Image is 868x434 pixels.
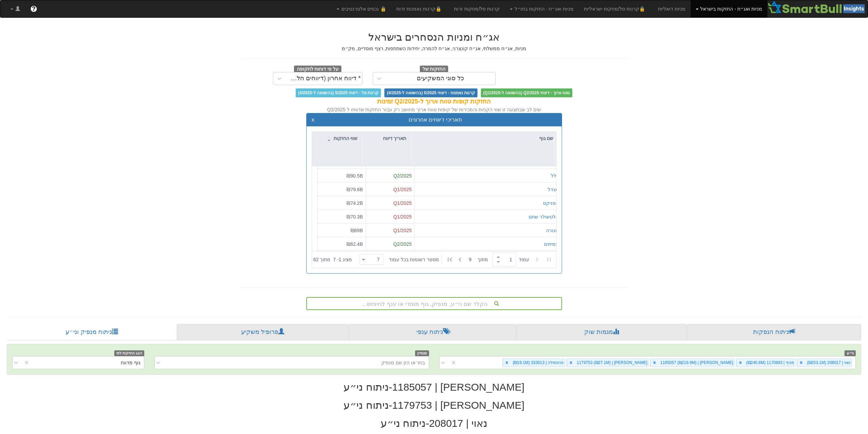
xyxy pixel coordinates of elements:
div: החזקות קופות טווח ארוך ל-Q2/2025 זמינות [240,97,629,106]
div: גוף מדווח [121,359,141,366]
button: עמיתים [544,241,559,248]
a: מניות דואליות [653,0,691,17]
a: קרנות סל/מחקות זרות [449,0,505,17]
h2: אג״ח ומניות הנסחרים בישראל [240,31,629,43]
h2: [PERSON_NAME] | 1185057 - ניתוח ני״ע [7,381,861,393]
span: הצג החזקות לפי [114,350,144,356]
div: ₪62.4B [320,241,363,248]
div: * דיווח אחרון (דיווחים חלקיים) [287,75,361,82]
div: נאוי | 208017 (₪253.1M) [805,359,852,367]
div: מניף | 1170893 (₪240.6M) [744,359,795,367]
button: x [312,117,314,123]
a: 🔒 נכסים אלטרנטיבים [332,0,391,17]
span: ‏מספר רשומות בכל עמוד [389,256,439,263]
a: פרופיל משקיע [177,324,349,340]
div: ‏ מתוך [357,252,555,267]
span: החזקות של [420,66,448,73]
a: ניתוח ענפי [349,324,516,340]
div: ₪90.5B [320,172,363,179]
div: שם גוף [410,132,556,145]
a: ניתוח הנפקות [687,324,861,340]
a: 🔒קרנות נאמנות זרות [391,0,449,17]
span: ‏עמוד [519,256,529,263]
h2: [PERSON_NAME] | 1179753 - ניתוח ני״ע [7,400,861,411]
div: כל סוגי המשקיעים [417,75,464,82]
span: ני״ע [844,350,856,356]
a: ? [25,0,42,17]
div: תאריך דיווח [361,132,409,145]
a: מגמות שוק [516,324,687,340]
span: טווח ארוך - דיווחי Q2/2025 (בהשוואה ל-Q1/2025) [481,88,572,97]
button: מגדל [548,186,559,193]
div: [PERSON_NAME] | 1185057 (₪219.9M) [658,359,734,367]
span: 9 [469,256,477,263]
div: הקלד שם ני״ע, מנפיק, גוף מוסדי או ענף לחיפוש... [307,298,561,309]
div: פנינסולה | 333013 (₪19.1M) [511,359,565,367]
a: מניות ואג״ח - החזקות בישראל [691,0,767,17]
div: ₪79.6B [320,186,363,193]
button: כלל [551,172,559,179]
div: ₪70.3B [320,213,363,220]
div: Q1/2025 [369,186,412,193]
button: הפניקס [543,200,559,207]
div: ₪74.2B [320,200,363,207]
div: Q1/2025 [369,227,412,234]
button: אלטשולר שחם [529,213,559,220]
div: שים לב שבתצוגה זו שווי הקניות והמכירות של קופות טווח ארוך מחושב רק עבור החזקות שדווחו ל Q2/2025 [240,106,629,113]
a: מניות ואג״ח - החזקות בחו״ל [505,0,579,17]
div: Q1/2025 [369,213,412,220]
span: מנפיק [415,350,429,356]
h2: נאוי | 208017 - ניתוח ני״ע [7,418,861,429]
div: ₪69B [320,227,363,234]
img: Smartbull [767,0,868,14]
h5: מניות, אג״ח ממשלתי, אג״ח קונצרני, אג״ח להמרה, יחידות השתתפות, רצף מוסדיים, מק״מ [240,46,629,51]
div: ‏מציג 1 - 7 ‏ מתוך 62 [313,252,352,267]
div: [PERSON_NAME] | 1179753 (₪27.1M) [575,359,648,367]
button: מנורה [546,227,559,234]
a: ניתוח מנפיק וני״ע [7,324,177,340]
span: קרנות נאמנות - דיווחי 5/2025 (בהשוואה ל-4/2025) [384,88,477,97]
div: בחר או הזן שם מנפיק [381,359,425,366]
div: Q2/2025 [369,241,412,248]
span: תאריכי דיווחים אחרונים [409,117,462,123]
span: קרנות סל - דיווחי 5/2025 (בהשוואה ל-4/2025) [296,88,381,97]
div: Q1/2025 [369,200,412,207]
div: Q2/2025 [369,172,412,179]
span: על פי דוחות לתקופה [294,66,341,73]
span: ? [32,5,35,12]
div: שווי החזקות [312,132,361,145]
a: 🔒קרנות סל/מחקות ישראליות [579,0,652,17]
